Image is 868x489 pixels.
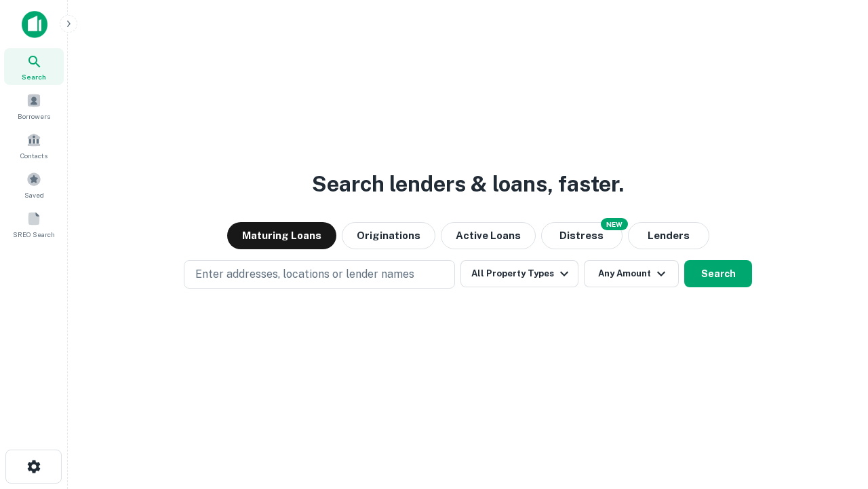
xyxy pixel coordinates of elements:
[22,11,47,38] img: capitalize-icon.png
[312,168,624,200] h3: Search lenders & loans, faster.
[18,111,50,122] span: Borrowers
[601,218,628,230] div: NEW
[22,71,46,82] span: Search
[4,166,64,203] a: Saved
[4,127,64,164] a: Contacts
[195,266,414,283] p: Enter addresses, locations or lender names
[227,222,336,249] button: Maturing Loans
[24,189,44,200] span: Saved
[342,222,435,249] button: Originations
[800,380,868,446] iframe: Chat Widget
[13,229,55,240] span: SREO Search
[20,150,47,161] span: Contacts
[4,48,64,85] a: Search
[541,222,623,249] button: Search distressed loans with lien and other non-mortgage details.
[441,222,536,249] button: Active Loans
[184,260,455,289] button: Enter addresses, locations or lender names
[684,260,752,287] button: Search
[628,222,709,249] button: Lenders
[4,206,64,242] a: SREO Search
[460,260,578,287] button: All Property Types
[584,260,679,287] button: Any Amount
[4,88,64,124] a: Borrowers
